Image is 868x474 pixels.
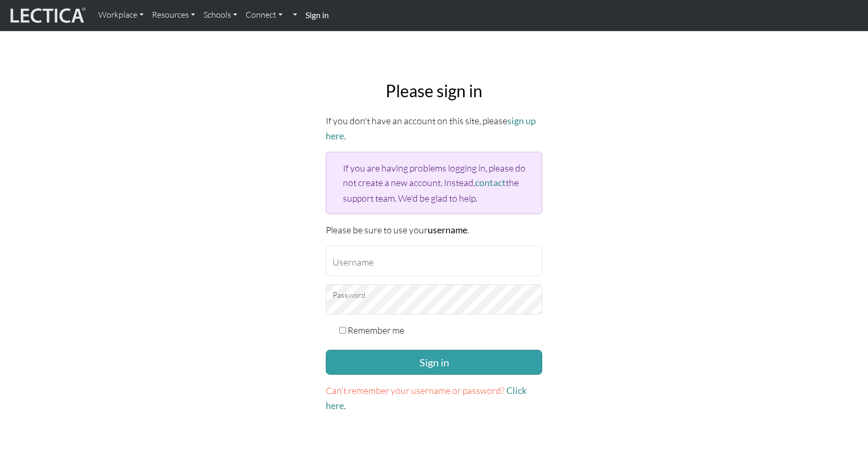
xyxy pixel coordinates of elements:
[241,4,287,26] a: Connect
[148,4,199,26] a: Resources
[475,177,506,188] a: contact
[326,385,505,396] span: Can't remember your username or password?
[326,222,542,238] p: Please be sure to use your .
[8,6,86,25] img: lecticalive
[326,383,542,413] p: .
[348,323,404,337] label: Remember me
[326,81,542,101] h2: Please sign in
[326,152,542,214] div: If you are having problems logging in, please do not create a new account. Instead, the support t...
[326,350,542,375] button: Sign in
[326,113,542,143] p: If you don't have an account on this site, please .
[94,4,148,26] a: Workplace
[428,225,467,235] strong: username
[305,10,329,20] strong: Sign in
[326,246,542,276] input: Username
[199,4,241,26] a: Schools
[301,4,333,27] a: Sign in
